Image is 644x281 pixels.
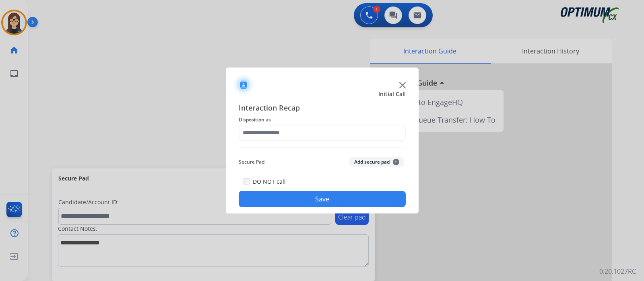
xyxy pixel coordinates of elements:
p: 0.20.1027RC [599,267,636,276]
span: Secure Pad [239,157,264,167]
label: DO NOT call [253,178,286,186]
span: Initial Call [378,90,406,98]
span: + [393,159,399,165]
span: Disposition as [239,115,406,125]
span: Interaction Recap [239,102,406,115]
button: Save [239,191,406,207]
img: contactIcon [234,75,253,94]
button: Add secure pad+ [349,157,404,167]
img: contact-recap-line.svg [239,147,406,148]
